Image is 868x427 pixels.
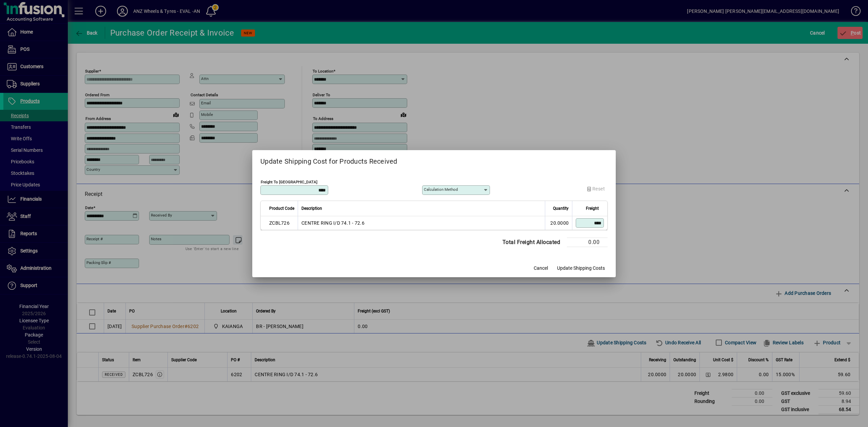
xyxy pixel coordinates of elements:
span: Update Shipping Costs [557,265,605,272]
span: Description [301,205,322,212]
span: Product Code [269,205,294,212]
td: ZCBL726 [261,216,298,230]
td: CENTRE RING I/D 74.1 - 72.6 [298,216,545,230]
button: Cancel [530,262,552,274]
button: Update Shipping Costs [554,262,608,274]
td: Total Freight Allocated [499,238,567,247]
span: Cancel [534,265,548,272]
mat-label: Freight To [GEOGRAPHIC_DATA] [261,179,317,184]
h2: Update Shipping Cost for Products Received [252,150,616,170]
td: 0.00 [567,238,608,247]
td: 20.0000 [545,216,572,230]
mat-label: Calculation Method [424,187,458,192]
span: Freight [586,205,599,212]
span: Quantity [553,205,569,212]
